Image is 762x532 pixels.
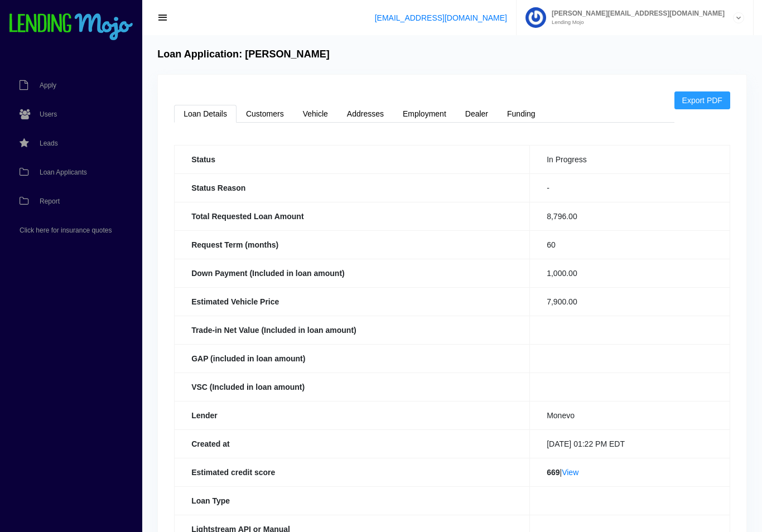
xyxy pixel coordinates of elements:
td: - [530,173,730,202]
a: Export PDF [674,91,730,109]
b: 669 [547,468,560,477]
td: 60 [530,230,730,259]
th: Lender [175,401,530,429]
td: 7,900.00 [530,287,730,316]
a: Loan Details [174,105,237,123]
td: [DATE] 01:22 PM EDT [530,429,730,458]
th: Down Payment (Included in loan amount) [175,259,530,287]
th: Total Requested Loan Amount [175,202,530,230]
a: Customers [237,105,293,123]
span: Leads [40,140,58,147]
small: Lending Mojo [546,20,725,25]
h4: Loan Application: [PERSON_NAME] [157,49,330,61]
span: Users [40,111,57,118]
td: Monevo [530,401,730,429]
img: Profile image [525,7,546,28]
a: Funding [498,105,545,123]
td: 8,796.00 [530,202,730,230]
th: VSC (Included in loan amount) [175,373,530,401]
span: Apply [40,82,56,89]
td: 1,000.00 [530,259,730,287]
a: Dealer [456,105,498,123]
td: In Progress [530,145,730,173]
th: Loan Type [175,486,530,515]
a: Addresses [337,105,393,123]
span: [PERSON_NAME][EMAIL_ADDRESS][DOMAIN_NAME] [546,10,725,17]
th: Status [175,145,530,173]
th: Created at [175,429,530,458]
th: Request Term (months) [175,230,530,259]
img: logo-small.png [8,13,134,41]
th: Trade-in Net Value (Included in loan amount) [175,316,530,344]
th: Estimated credit score [175,458,530,486]
th: GAP (included in loan amount) [175,344,530,373]
a: Vehicle [293,105,337,123]
a: View [562,468,578,477]
th: Estimated Vehicle Price [175,287,530,316]
td: | [530,458,730,486]
a: [EMAIL_ADDRESS][DOMAIN_NAME] [375,13,507,22]
span: Loan Applicants [40,169,87,176]
th: Status Reason [175,173,530,202]
a: Employment [393,105,456,123]
span: Report [40,198,60,205]
span: Click here for insurance quotes [20,227,112,234]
